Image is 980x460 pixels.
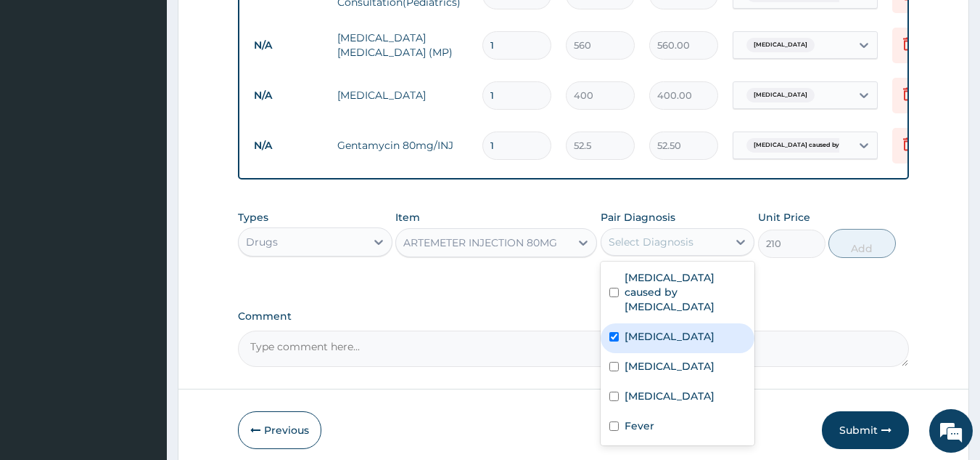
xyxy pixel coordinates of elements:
[625,270,746,314] label: [MEDICAL_DATA] caused by [MEDICAL_DATA]
[625,419,654,433] label: Fever
[625,389,715,403] label: [MEDICAL_DATA]
[247,82,330,109] td: N/A
[246,235,278,249] div: Drugs
[746,88,815,102] span: [MEDICAL_DATA]
[247,32,330,59] td: N/A
[601,210,675,225] label: Pair Diagnosis
[238,7,273,42] div: Minimize live chat window
[238,211,268,224] label: Types
[395,210,420,225] label: Item
[828,229,896,258] button: Add
[609,235,693,249] div: Select Diagnosis
[238,411,321,449] button: Previous
[238,310,910,323] label: Comment
[247,132,330,159] td: N/A
[625,359,715,374] label: [MEDICAL_DATA]
[75,81,244,100] div: Chat with us now
[403,235,557,250] div: ARTEMETER INJECTION 80MG
[84,137,200,284] span: We're online!
[746,138,902,153] span: [MEDICAL_DATA] caused by [MEDICAL_DATA]
[7,306,276,357] textarea: Type your message and hit 'Enter'
[625,329,715,344] label: [MEDICAL_DATA]
[330,131,475,160] td: Gentamycin 80mg/INJ
[746,38,815,52] span: [MEDICAL_DATA]
[330,23,475,67] td: [MEDICAL_DATA] [MEDICAL_DATA] (MP)
[330,81,475,110] td: [MEDICAL_DATA]
[27,73,59,109] img: d_794563401_company_1708531726252_794563401
[758,210,810,225] label: Unit Price
[822,411,909,449] button: Submit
